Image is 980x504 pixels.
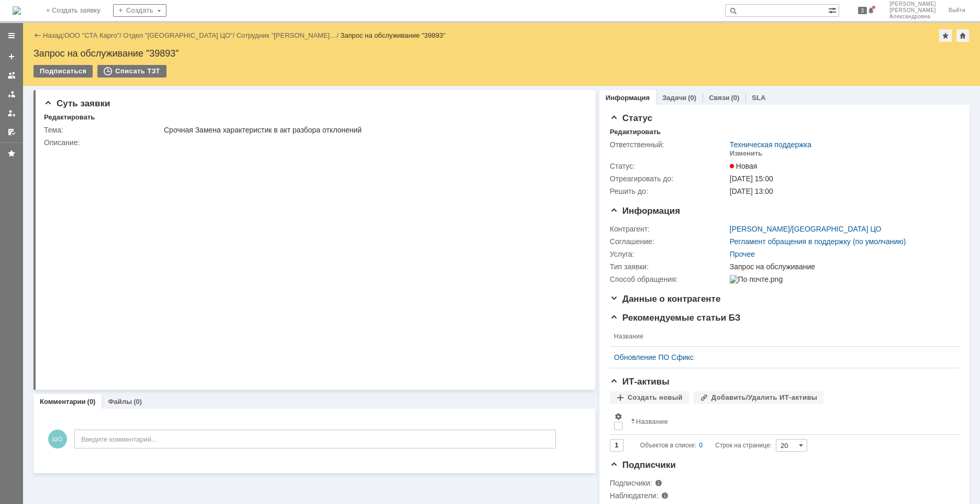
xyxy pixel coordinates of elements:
[610,262,728,271] div: Тип заявки:
[640,439,772,452] i: Строк на странице:
[3,124,20,140] a: Мои согласования
[610,225,728,233] div: Контрагент:
[640,442,696,449] span: Объектов в списке:
[610,275,728,283] div: Способ обращения:
[610,479,715,487] div: Подписчики:
[3,105,20,122] a: Мои заявки
[730,174,773,183] span: [DATE] 15:00
[43,31,62,39] a: Назад
[610,174,728,183] div: Отреагировать до:
[792,225,882,233] a: [GEOGRAPHIC_DATA] ЦО
[614,353,946,361] a: Обновление ПО Сфикс
[610,326,951,347] th: Название
[133,398,142,406] div: (0)
[614,412,622,421] span: Настройки
[13,6,21,15] img: logo
[610,128,661,136] div: Редактировать
[34,48,970,59] div: Запрос на обслуживание "39893"
[124,31,237,39] div: /
[828,5,839,15] span: Расширенный поиск
[730,187,773,195] span: [DATE] 13:00
[610,237,728,246] div: Соглашение:
[730,140,811,149] a: Техническая поддержка
[44,126,162,134] div: Тема:
[939,29,952,42] div: Добавить в избранное
[688,94,696,102] div: (0)
[606,94,650,102] a: Информация
[3,67,20,84] a: Заявки на командах
[610,113,652,123] span: Статус
[113,4,166,17] div: Создать
[48,430,67,448] span: ШО
[730,225,882,233] div: /
[610,206,680,216] span: Информация
[62,31,64,39] div: |
[752,94,765,102] a: SLA
[699,439,703,452] div: 0
[858,7,867,14] span: 3
[627,408,951,435] th: Название
[3,48,20,65] a: Создать заявку
[662,94,686,102] a: Задачи
[730,275,783,283] img: По почте.png
[610,377,670,387] span: ИТ-активы
[610,250,728,258] div: Услуга:
[610,140,728,149] div: Ответственный:
[610,460,676,470] span: Подписчики
[889,7,936,14] span: [PERSON_NAME]
[87,398,96,406] div: (0)
[730,149,763,158] div: Изменить
[13,6,21,15] a: Перейти на домашнюю страницу
[730,225,790,233] a: [PERSON_NAME]
[730,262,954,271] div: Запрос на обслуживание
[44,138,581,147] div: Описание:
[237,31,341,39] div: /
[64,31,124,39] div: /
[636,418,668,425] div: Название
[610,187,728,195] div: Решить до:
[124,31,233,39] a: Отдел "[GEOGRAPHIC_DATA] ЦО"
[709,94,729,102] a: Связи
[730,162,758,170] span: Новая
[3,86,20,103] a: Заявки в моей ответственности
[237,31,337,39] a: Сотрудник "[PERSON_NAME]…
[730,237,906,246] a: Регламент обращения в поддержку (по умолчанию)
[889,14,936,20] span: Александровна
[731,94,739,102] div: (0)
[610,491,715,500] div: Наблюдатели:
[44,113,95,122] div: Редактировать
[889,1,936,7] span: [PERSON_NAME]
[108,398,132,406] a: Файлы
[730,250,755,258] a: Прочее
[164,126,579,134] div: Срочная Замена характеристик в акт разбора отклонений
[956,29,969,42] div: Сделать домашней страницей
[340,31,446,39] div: Запрос на обслуживание "39893"
[610,162,728,170] div: Статус:
[40,398,86,406] a: Комментарии
[64,31,120,39] a: ООО "СТА Карго"
[610,313,741,323] span: Рекомендуемые статьи БЗ
[610,294,721,304] span: Данные о контрагенте
[44,98,110,108] span: Суть заявки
